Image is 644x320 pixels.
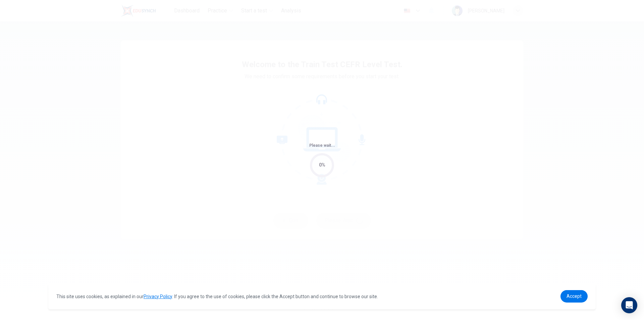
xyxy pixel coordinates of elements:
[48,283,596,309] div: cookieconsent
[567,293,582,299] span: Accept
[621,297,637,313] div: Open Intercom Messenger
[560,290,588,303] a: dismiss cookie message
[309,143,335,148] span: Please wait...
[144,294,172,299] a: Privacy Policy
[56,294,378,299] span: This site uses cookies, as explained in our . If you agree to the use of cookies, please click th...
[319,161,325,169] div: 0%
